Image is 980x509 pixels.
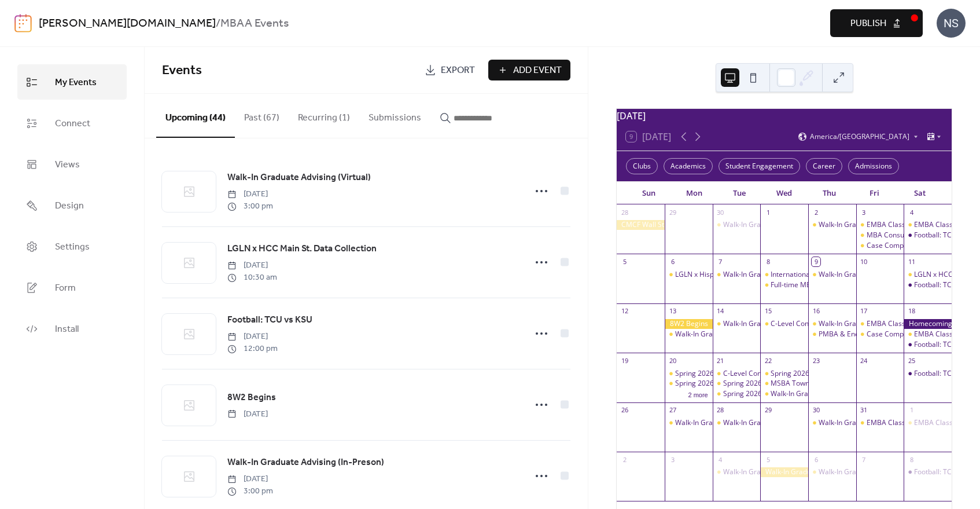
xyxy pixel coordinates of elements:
[668,257,677,266] div: 6
[907,356,916,365] div: 25
[812,257,820,266] div: 9
[14,14,32,32] img: logo
[723,369,859,379] div: C-Level Confidential with [PERSON_NAME]
[819,220,931,230] div: Walk-In Graduate Advising (Virtual)
[856,220,904,230] div: EMBA Class Weekend
[760,379,808,389] div: MSBA Townhall and Enrollment Info Session
[717,182,762,205] div: Tue
[723,467,835,477] div: Walk-In Graduate Advising (Virtual)
[665,369,713,379] div: Spring 2026 Enrollment Info Session: (In-Person PMBAs Spring '25 and Fall '24 and ACCP Sum '24 & ...
[850,17,886,31] span: Publish
[665,270,713,280] div: LGLN x Hispanic Chamber Main St. Project
[620,257,629,266] div: 5
[227,473,273,485] span: [DATE]
[55,238,90,256] span: Settings
[227,272,277,284] span: 10:30 am
[760,280,808,290] div: Full-time MBA Virtual Info Session
[671,182,716,205] div: Mon
[17,147,127,182] a: Views
[227,242,377,256] span: LGLN x HCC Main St. Data Collection
[665,329,713,339] div: Walk-In Graduate Advising (In-Preson)
[904,418,952,428] div: EMBA Class Weekend
[17,188,127,223] a: Design
[860,257,868,266] div: 10
[675,270,811,280] div: LGLN x Hispanic Chamber Main St. Project
[764,406,772,415] div: 29
[55,320,79,338] span: Install
[819,418,931,428] div: Walk-In Graduate Advising (Virtual)
[810,133,909,140] span: America/[GEOGRAPHIC_DATA]
[359,94,430,137] button: Submissions
[904,270,952,280] div: LGLN x HCC Main St. Data Collection
[668,356,677,365] div: 20
[860,406,868,415] div: 31
[289,94,359,137] button: Recurring (1)
[55,74,97,91] span: My Events
[713,389,761,399] div: Spring 2026 Enrollment Info sessions (In Person PMBAs Fall '25 and Energy MBA '25)
[723,270,835,280] div: Walk-In Graduate Advising (Virtual)
[867,319,937,329] div: EMBA Class Weekend
[760,319,808,329] div: C-Level Confidential with Jason Kulas
[716,208,725,217] div: 30
[914,230,977,240] div: Football: TCU vs CU
[819,319,931,329] div: Walk-In Graduate Advising (Virtual)
[848,158,899,174] div: Admissions
[764,307,772,316] div: 15
[716,257,725,266] div: 7
[17,229,127,264] a: Settings
[808,270,856,280] div: Walk-In Graduate Advising (Virtual)
[55,156,80,174] span: Views
[807,182,852,205] div: Thu
[860,307,868,316] div: 17
[867,241,958,251] div: Case Competition Workshop
[907,257,916,266] div: 11
[812,307,820,316] div: 16
[867,220,937,230] div: EMBA Class Weekend
[675,418,797,428] div: Walk-In Graduate Advising (In-Person)
[764,257,772,266] div: 8
[227,241,377,257] a: LGLN x HCC Main St. Data Collection
[713,319,761,329] div: Walk-In Graduate Advising (Virtual)
[488,60,570,80] a: Add Event
[227,313,312,327] span: Football: TCU vs KSU
[683,389,712,399] button: 2 more
[441,64,475,78] span: Export
[716,307,725,316] div: 14
[764,356,772,365] div: 22
[771,389,893,399] div: Walk-In Graduate Advising (In-Preson)
[937,9,966,38] div: NS
[723,220,835,230] div: Walk-In Graduate Advising (Virtual)
[713,379,761,389] div: Spring 2026 Enrollment Info sessions (Online PMBAs Fall '25 and Energy MBA '25)
[762,182,807,205] div: Wed
[716,455,725,464] div: 4
[626,182,671,205] div: Sun
[156,94,235,138] button: Upcoming (44)
[812,455,820,464] div: 6
[771,369,966,379] div: Spring 2026 Enrollment Info Sessions (1st YR Full Time MBA )
[665,319,713,329] div: 8W2 Begins
[719,158,800,174] div: Student Engagement
[220,13,289,35] b: MBAA Events
[17,270,127,305] a: Form
[716,356,725,365] div: 21
[764,455,772,464] div: 5
[55,279,76,297] span: Form
[904,280,952,290] div: Football: TCU vs KSU
[723,319,835,329] div: Walk-In Graduate Advising (Virtual)
[808,220,856,230] div: Walk-In Graduate Advising (Virtual)
[227,408,268,420] span: [DATE]
[723,418,835,428] div: Walk-In Graduate Advising (Virtual)
[771,280,879,290] div: Full-time MBA Virtual Info Session
[617,220,665,230] div: CMCF Wall Street Prep
[830,9,923,37] button: Publish
[227,390,276,405] a: 8W2 Begins
[856,230,904,240] div: MBA Consulting Club Panel
[819,270,931,280] div: Walk-In Graduate Advising (Virtual)
[860,208,868,217] div: 3
[668,455,677,464] div: 3
[668,406,677,415] div: 27
[904,329,952,339] div: EMBA Class Weekend
[227,200,273,213] span: 3:00 pm
[904,369,952,379] div: Football: TCU at WVU
[664,158,713,174] div: Academics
